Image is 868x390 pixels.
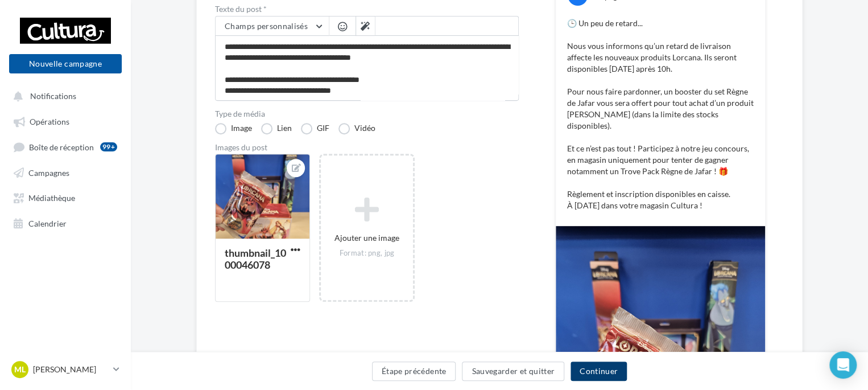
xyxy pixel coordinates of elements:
label: Vidéo [338,123,375,134]
button: Sauvegarder et quitter [462,362,564,381]
span: Opérations [30,117,69,126]
span: Calendrier [28,218,67,228]
label: Lien [261,123,292,134]
span: Boîte de réception [29,142,94,151]
p: 🕒 Un peu de retard... Nous vous informons qu’un retard de livraison affecte les nouveaux produits... [567,18,754,211]
span: Médiathèque [28,193,75,203]
a: Campagnes [7,162,124,182]
button: Notifications [7,85,119,106]
label: Image [215,123,252,134]
a: Médiathèque [7,187,124,207]
button: Nouvelle campagne [9,54,122,73]
a: Calendrier [7,212,124,233]
button: Continuer [571,362,627,381]
a: Opérations [7,110,124,131]
label: Texte du post * [215,5,519,13]
label: GIF [301,123,329,134]
label: Type de média [215,110,519,118]
div: Open Intercom Messenger [829,351,857,379]
span: Campagnes [28,167,69,177]
span: ML [14,364,26,375]
a: ML [PERSON_NAME] [9,359,122,380]
div: thumbnail_1000046078 [225,247,286,271]
p: [PERSON_NAME] [33,364,109,375]
div: 99+ [100,142,117,151]
button: Champs personnalisés [216,17,329,36]
a: Boîte de réception99+ [7,136,124,157]
span: Champs personnalisés [225,21,308,31]
span: Notifications [30,91,76,101]
button: Étape précédente [372,362,456,381]
div: Images du post [215,143,519,151]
